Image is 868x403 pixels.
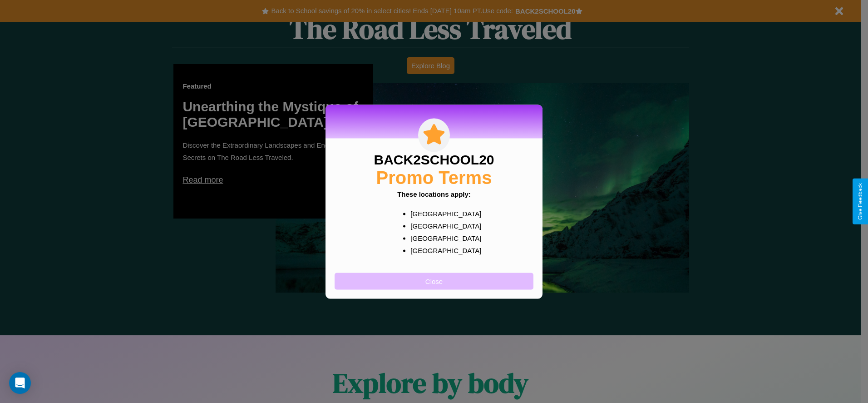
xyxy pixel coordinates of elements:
[397,190,471,198] b: These locations apply:
[374,152,494,167] h3: BACK2SCHOOL20
[376,167,492,188] h2: Promo Terms
[410,244,475,256] p: [GEOGRAPHIC_DATA]
[410,207,475,219] p: [GEOGRAPHIC_DATA]
[335,273,533,289] button: Close
[410,232,475,244] p: [GEOGRAPHIC_DATA]
[410,219,475,232] p: [GEOGRAPHIC_DATA]
[857,183,863,220] div: Give Feedback
[9,372,31,394] div: Open Intercom Messenger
